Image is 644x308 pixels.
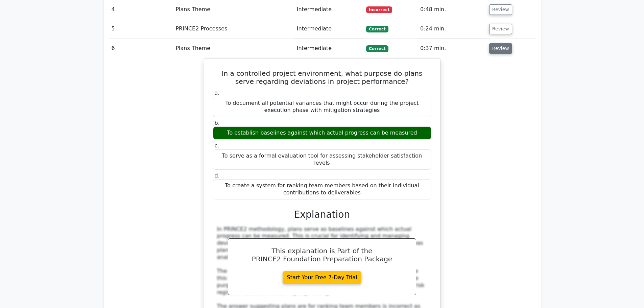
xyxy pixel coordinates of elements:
h5: In a controlled project environment, what purpose do plans serve regarding deviations in project ... [212,69,432,86]
td: Plans Theme [173,39,294,58]
button: Review [489,24,512,34]
td: 0:24 min. [418,19,486,39]
div: To create a system for ranking team members based on their individual contributions to deliverables [213,179,431,199]
div: To serve as a formal evaluation tool for assessing stakeholder satisfaction levels [213,149,431,170]
td: 6 [109,39,173,58]
span: Correct [366,45,388,52]
span: b. [215,120,220,126]
div: To establish baselines against which actual progress can be measured [213,126,431,140]
td: Intermediate [294,19,363,39]
td: PRINCE2 Processes [173,19,294,39]
a: Start Your Free 7-Day Trial [283,271,362,284]
h3: Explanation [217,209,427,220]
span: Incorrect [366,6,392,13]
div: To document all potential variances that might occur during the project execution phase with miti... [213,97,431,117]
span: c. [215,142,219,149]
td: Intermediate [294,39,363,58]
button: Review [489,4,512,15]
span: Correct [366,26,388,32]
button: Review [489,43,512,54]
span: a. [215,90,220,96]
span: d. [215,172,220,179]
td: 0:37 min. [418,39,486,58]
td: 5 [109,19,173,39]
